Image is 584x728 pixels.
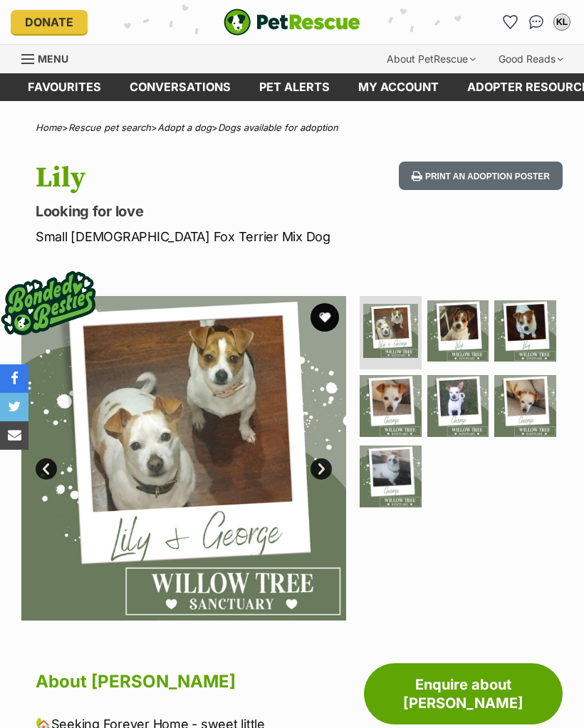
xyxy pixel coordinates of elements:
div: About PetRescue [377,45,486,73]
a: Pet alerts [245,73,344,101]
button: My account [551,11,573,33]
a: Prev [36,458,57,480]
a: Adopt a dog [157,122,212,133]
a: Conversations [525,11,548,33]
h1: Lily [36,162,360,194]
img: Photo of Lily [360,375,422,437]
a: Favourites [14,73,115,101]
img: Photo of Lily [427,375,489,437]
a: My account [344,73,453,101]
span: Menu [38,53,68,65]
a: Donate [11,10,88,34]
a: Home [36,122,62,133]
div: Good Reads [489,45,573,73]
button: favourite [311,303,339,332]
p: Looking for love [36,201,360,221]
a: Next [311,458,332,480]
img: Photo of Lily [494,375,556,437]
img: Photo of Lily [494,300,556,362]
img: Photo of Lily [363,304,418,359]
img: Photo of Lily [427,300,489,362]
img: Photo of Lily [21,296,346,621]
a: Rescue pet search [68,122,151,133]
a: Dogs available for adoption [218,122,338,133]
div: KL [555,15,569,29]
img: logo-e224e6f780fb5917bec1dbf3a21bbac754714ae5b6737aabdf751b685950b380.svg [224,9,360,36]
button: Print an adoption poster [399,162,563,191]
ul: Account quick links [499,11,573,33]
img: Photo of Lily [360,445,422,507]
h2: About [PERSON_NAME] [36,666,346,697]
p: Small [DEMOGRAPHIC_DATA] Fox Terrier Mix Dog [36,227,360,246]
a: Favourites [499,11,522,33]
a: PetRescue [224,9,360,36]
a: Menu [21,45,78,70]
a: conversations [115,73,245,101]
img: chat-41dd97257d64d25036548639549fe6c8038ab92f7586957e7f3b1b290dea8141.svg [529,15,544,29]
a: Enquire about [PERSON_NAME] [364,663,563,724]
